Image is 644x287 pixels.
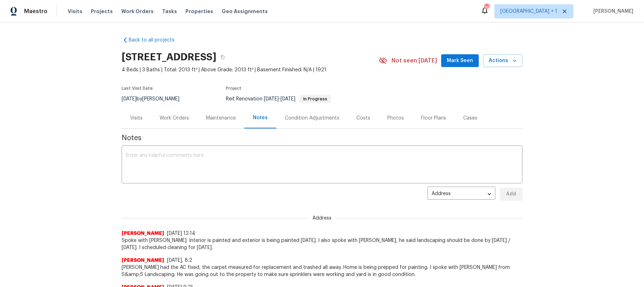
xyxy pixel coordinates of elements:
div: Visits [130,115,143,122]
span: Notes [122,134,522,142]
button: Mark Seen [441,54,479,67]
span: Not seen [DATE] [392,57,437,64]
span: [DATE] [264,96,279,101]
span: [PERSON_NAME] [122,257,164,264]
span: [PERSON_NAME] [122,230,164,237]
span: - [264,96,295,101]
span: Reit Renovation [226,96,331,101]
span: Last Visit Date [122,86,153,90]
span: [GEOGRAPHIC_DATA] + 1 [500,8,557,15]
span: Tasks [162,9,177,14]
button: Actions [483,54,522,67]
div: by [PERSON_NAME] [122,95,188,103]
span: Spoke with [PERSON_NAME]. Interior is painted and exterior is being painted [DATE]. I also spoke ... [122,237,522,251]
div: Maintenance [206,115,236,122]
a: Back to all projects [122,37,190,44]
span: In Progress [300,97,330,101]
span: Visits [68,8,82,15]
span: Geo Assignments [222,8,268,15]
span: [DATE] [281,96,295,101]
span: [DATE] [122,96,137,101]
span: Actions [489,56,517,65]
span: Project [226,86,241,90]
span: [PERSON_NAME] had the AC fixed, the carpet measured for replacement and trashed all away. Home is... [122,264,522,278]
div: Notes [253,114,268,121]
span: Projects [91,8,113,15]
button: Copy Address [216,51,229,64]
div: Work Orders [160,115,189,122]
div: 29 [484,4,489,11]
div: Condition Adjustments [285,115,339,122]
div: Address [427,186,495,203]
div: Cases [463,115,477,122]
span: Mark Seen [447,56,473,65]
span: Address [308,215,336,222]
span: [DATE], 8:2 [167,258,192,263]
span: [DATE] 12:14 [167,231,195,236]
span: [PERSON_NAME] [590,8,633,15]
div: Photos [387,115,404,122]
span: Maestro [24,8,48,15]
span: Properties [185,8,213,15]
div: Costs [356,115,370,122]
h2: [STREET_ADDRESS] [122,54,216,61]
div: Floor Plans [421,115,446,122]
span: Work Orders [121,8,154,15]
span: 4 Beds | 3 Baths | Total: 2013 ft² | Above Grade: 2013 ft² | Basement Finished: N/A | 1921 [122,66,379,73]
